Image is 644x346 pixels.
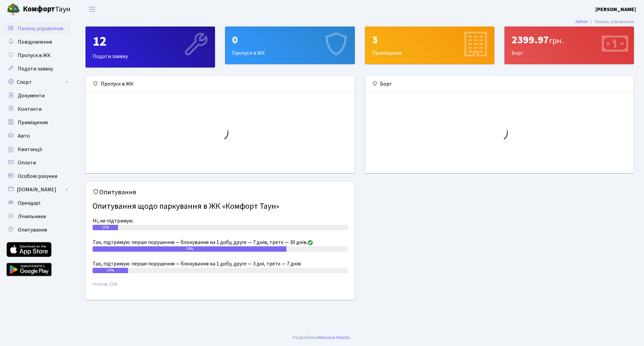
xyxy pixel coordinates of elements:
[18,199,40,207] span: Орендарі
[225,27,355,64] a: 0Пропуск в ЖК
[3,169,70,183] a: Особові рахунки
[595,5,636,13] a: [PERSON_NAME]
[565,15,644,29] nav: breadcrumb
[93,225,118,230] div: 10%
[93,268,128,273] div: 14%
[3,49,70,62] a: Пропуск в ЖК
[575,18,588,25] a: Admin
[3,89,70,102] a: Документи
[93,188,348,196] h5: Опитування
[93,238,348,246] div: Так, підтримую: перше порушення — блокування на 1 добу, друге — 7 днів, третє — 30 днів.
[365,27,494,64] a: 3Приміщення
[93,281,348,293] small: Голосів: 1136
[93,246,286,252] div: 76%
[3,143,70,156] a: Квитанції
[3,129,70,143] a: Авто
[365,27,494,64] div: Приміщення
[23,4,70,15] span: Таун
[3,116,70,129] a: Приміщення
[3,156,70,169] a: Оплати
[18,132,30,140] span: Авто
[3,223,70,237] a: Опитування
[3,62,70,76] a: Подати заявку
[93,199,348,214] h4: Опитування щодо паркування в ЖК «Комфорт Таун»
[512,34,627,46] div: 2399.97
[505,27,634,64] div: Борг
[18,172,57,180] span: Особові рахунки
[18,52,51,59] span: Пропуск в ЖК
[225,27,354,64] div: Пропуск в ЖК
[18,146,42,153] span: Квитанції
[18,65,53,72] span: Подати заявку
[18,159,36,166] span: Оплати
[86,27,215,67] a: 12Подати заявку
[3,196,70,210] a: Орендарі
[3,183,70,196] a: [DOMAIN_NAME]
[18,226,47,234] span: Опитування
[18,119,48,126] span: Приміщення
[3,102,70,116] a: Контакти
[18,92,45,99] span: Документи
[3,76,70,89] a: Спорт
[93,217,348,225] div: Ні, не підтримую
[18,213,46,220] span: Лічильники
[84,4,101,15] button: Переключити навігацію
[232,34,347,46] div: 0
[18,105,42,113] span: Контакти
[319,334,350,341] a: Massive Kinetic
[18,38,52,46] span: Повідомлення
[23,4,55,14] b: Комфорт
[549,35,563,47] span: грн.
[7,3,20,16] img: logo.png
[588,18,634,26] li: Панель управління
[365,76,634,92] div: Борг
[86,27,215,67] div: Подати заявку
[93,260,348,268] div: Так, підтримую: перше порушення — блокування на 1 добу, друге — 3 дні, третє — 7 днів
[372,34,487,46] div: 3
[18,25,63,32] span: Панель управління
[86,76,355,92] div: Пропуск в ЖК
[3,210,70,223] a: Лічильники
[93,34,208,50] div: 12
[293,334,351,341] div: Розроблено .
[3,22,70,35] a: Панель управління
[3,35,70,49] a: Повідомлення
